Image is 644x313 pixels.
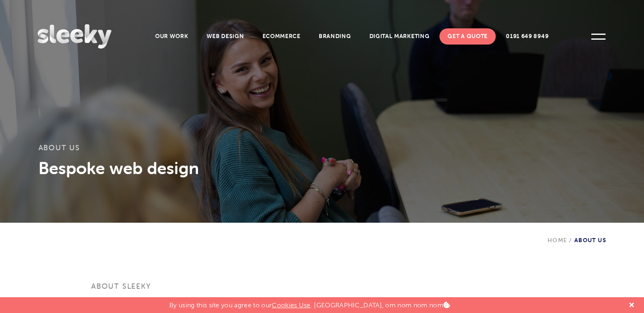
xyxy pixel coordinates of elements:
[38,24,111,49] img: Sleeky Web Design Newcastle
[567,237,574,244] span: /
[147,28,196,45] a: Our Work
[548,237,567,244] a: Home
[272,301,311,309] a: Cookies Use
[548,223,606,244] div: About Us
[169,297,450,309] p: By using this site you agree to our . [GEOGRAPHIC_DATA], om nom nom nom
[91,281,553,301] h3: About Sleeky
[311,28,359,45] a: Branding
[439,28,496,45] a: Get A Quote
[198,28,252,45] a: Web Design
[38,158,606,178] h3: Bespoke web design
[38,144,606,158] h1: About Us
[254,28,309,45] a: Ecommerce
[498,28,557,45] a: 0191 649 8949
[361,28,438,45] a: Digital Marketing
